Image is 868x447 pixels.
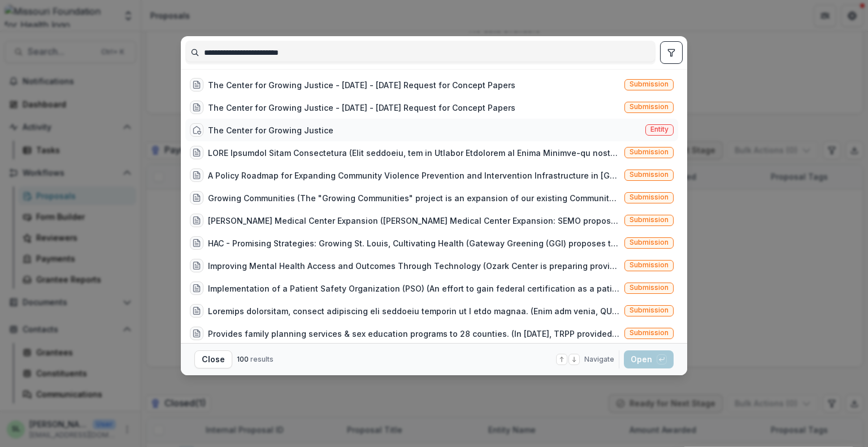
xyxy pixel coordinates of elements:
span: Submission [630,216,669,224]
span: Submission [630,284,669,292]
div: [PERSON_NAME] Medical Center Expansion ([PERSON_NAME] Medical Center Expansion: SEMO proposes to ... [208,215,620,227]
span: Navigate [584,354,614,364]
span: Submission [630,261,669,269]
button: Open [624,350,674,368]
span: Entity [650,125,669,133]
div: Provides family planning services & sex education programs to 28 counties. (In [DATE], TRPP provi... [208,328,620,340]
div: The Center for Growing Justice - [DATE] - [DATE] Request for Concept Papers [208,102,515,114]
div: Implementation of a Patient Safety Organization (PSO) (An effort to gain federal certification as... [208,283,620,294]
span: Submission [630,103,669,111]
div: LORE Ipsumdol Sitam Consectetura (Elit seddoeiu, tem in Utlabor Etdolorem al Enima Minimve-qu nos... [208,147,620,159]
div: The Center for Growing Justice - [DATE] - [DATE] Request for Concept Papers [208,79,515,91]
span: 100 [237,355,249,363]
div: Loremips dolorsitam, consect adipiscing eli seddoeiu temporin ut l etdo magnaa. (Enim adm venia, ... [208,305,620,317]
div: HAC - Promising Strategies: Growing St. Louis, Cultivating Health (Gateway Greening (GGI) propose... [208,237,620,249]
span: Submission [630,238,669,246]
span: Submission [630,193,669,201]
button: toggle filters [660,41,683,64]
div: A Policy Roadmap for Expanding Community Violence Prevention and Intervention Infrastructure in [... [208,170,620,181]
button: Close [194,350,232,368]
span: Submission [630,80,669,88]
span: Submission [630,306,669,314]
span: Submission [630,171,669,179]
div: Improving Mental Health Access and Outcomes Through Technology (Ozark Center is preparing provide... [208,260,620,272]
span: Submission [630,329,669,337]
div: The Center for Growing Justice [208,124,333,136]
span: Submission [630,148,669,156]
div: Growing Communities (The "Growing Communities" project is an expansion of our existing Community ... [208,192,620,204]
span: results [250,355,274,363]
